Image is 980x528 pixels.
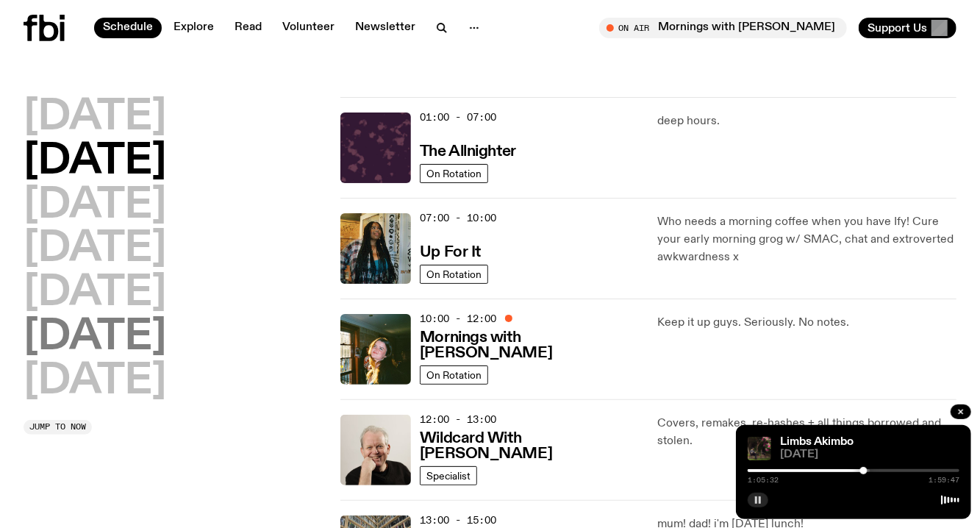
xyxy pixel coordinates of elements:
span: 13:00 - 15:00 [420,513,496,527]
button: [DATE] [24,273,166,314]
a: On Rotation [420,365,488,385]
p: Covers, remakes, re-hashes + all things borrowed and stolen. [657,415,956,450]
span: [DATE] [780,449,959,460]
p: Keep it up guys. Seriously. No notes. [657,314,956,332]
a: Volunteer [273,18,343,38]
a: Mornings with [PERSON_NAME] [420,327,640,361]
span: 1:59:47 [929,477,959,484]
img: Jackson sits at an outdoor table, legs crossed and gazing at a black and brown dog also sitting a... [748,437,771,460]
button: [DATE] [24,141,166,182]
span: Support Us [868,21,927,35]
span: Jump to now [29,423,86,431]
h3: Mornings with [PERSON_NAME] [420,330,640,361]
button: Jump to now [24,420,92,435]
a: Limbs Akimbo [780,436,854,448]
span: On Rotation [426,268,482,279]
span: 01:00 - 07:00 [420,110,496,124]
a: On Rotation [420,164,488,183]
h3: Up For It [420,245,481,260]
button: [DATE] [24,361,166,402]
span: 07:00 - 10:00 [420,211,496,225]
h3: The Allnighter [420,144,516,160]
span: On Rotation [426,369,482,380]
p: deep hours. [657,113,956,130]
a: The Allnighter [420,141,516,160]
button: [DATE] [24,229,166,270]
img: Stuart is smiling charmingly, wearing a black t-shirt against a stark white background. [340,415,411,485]
button: [DATE] [24,185,166,226]
p: Who needs a morning coffee when you have Ify! Cure your early morning grog w/ SMAC, chat and extr... [657,213,956,266]
img: Freya smiles coyly as she poses for the image. [340,314,411,385]
span: 10:00 - 12:00 [420,312,496,326]
button: Support Us [859,18,956,38]
span: 12:00 - 13:00 [420,413,496,427]
a: Explore [165,18,223,38]
span: Specialist [426,470,471,481]
a: Wildcard With [PERSON_NAME] [420,428,640,462]
h3: Wildcard With [PERSON_NAME] [420,431,640,462]
a: Specialist [420,466,477,485]
span: On Rotation [426,168,482,179]
button: [DATE] [24,317,166,358]
button: On AirMornings with [PERSON_NAME] [599,18,847,38]
a: On Rotation [420,265,488,284]
a: Read [226,18,271,38]
a: Newsletter [346,18,424,38]
a: Up For It [420,242,481,260]
span: 1:05:32 [748,477,779,484]
img: Ify - a Brown Skin girl with black braided twists, looking up to the side with her tongue stickin... [340,213,411,284]
a: Schedule [94,18,162,38]
button: [DATE] [24,97,166,138]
